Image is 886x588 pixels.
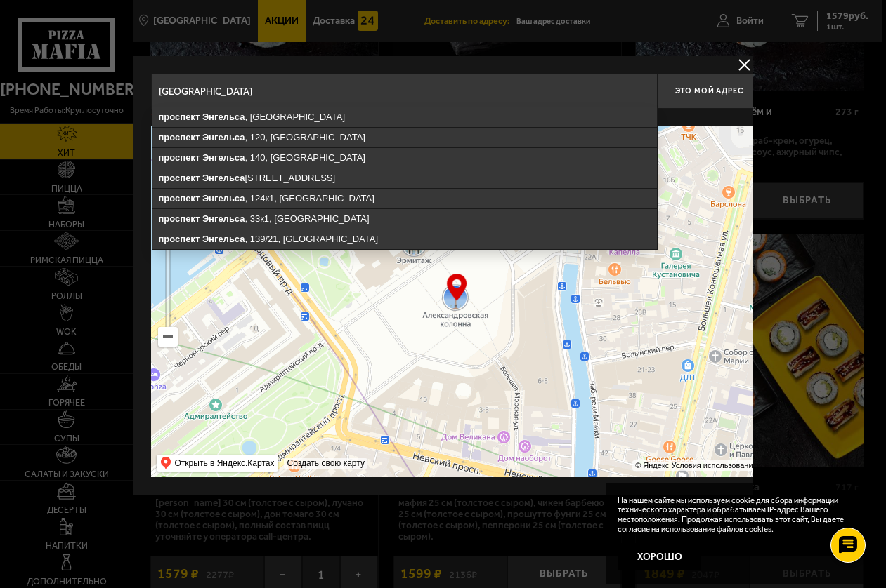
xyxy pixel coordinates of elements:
ymaps: проспект [158,132,200,142]
ymaps: Энгельса [202,173,245,183]
ymaps: , 124к1, [GEOGRAPHIC_DATA] [152,189,656,208]
p: Укажите дом на карте или в поле ввода [150,112,348,123]
ymaps: Энгельса [202,234,245,244]
ymaps: Открыть в Яндекс.Картах [156,455,278,472]
ymaps: Энгельса [202,152,245,163]
span: Это мой адрес [675,86,743,95]
ymaps: , [GEOGRAPHIC_DATA] [152,107,656,127]
ymaps: проспект [158,173,200,183]
input: Введите адрес доставки [150,74,656,109]
ymaps: проспект [158,213,200,224]
ymaps: проспект [158,234,200,244]
ymaps: , 139/21, [GEOGRAPHIC_DATA] [152,229,656,249]
ymaps: Энгельса [202,213,245,224]
p: На нашем сайте мы используем cookie для сбора информации технического характера и обрабатываем IP... [618,496,852,534]
ymaps: © Яндекс [635,461,669,469]
ymaps: проспект [158,193,200,203]
ymaps: Энгельса [202,112,245,122]
ymaps: проспект [158,152,200,163]
ymaps: , 120, [GEOGRAPHIC_DATA] [152,128,656,147]
button: delivery type [736,56,753,74]
a: Создать свою карту [284,458,367,469]
button: Хорошо [618,543,701,570]
a: Условия использования [671,461,757,469]
ymaps: , 33к1, [GEOGRAPHIC_DATA] [152,209,656,229]
ymaps: , 140, [GEOGRAPHIC_DATA] [152,148,656,168]
button: Это мой адрес [656,74,762,109]
ymaps: [STREET_ADDRESS] [152,168,656,188]
ymaps: Энгельса [202,132,245,142]
ymaps: проспект [158,112,200,122]
ymaps: Энгельса [202,193,245,203]
ymaps: Открыть в Яндекс.Картах [174,455,274,472]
